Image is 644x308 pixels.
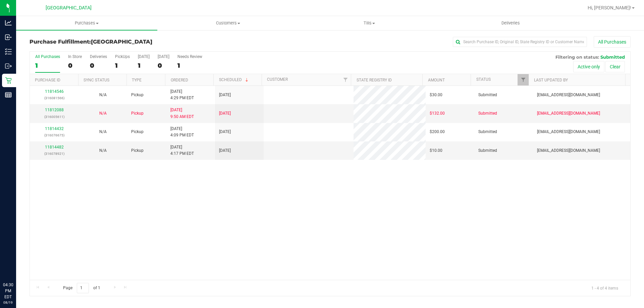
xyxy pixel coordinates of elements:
span: [EMAIL_ADDRESS][DOMAIN_NAME] [537,110,600,117]
span: Submitted [478,129,497,135]
div: PickUps [115,54,130,59]
inline-svg: Reports [5,91,12,98]
a: Filter [340,74,351,85]
span: Pickup [131,92,144,98]
a: Scheduled [219,77,250,82]
span: Not Applicable [99,129,107,134]
div: [DATE] [158,54,169,59]
a: Purchases [16,16,157,30]
span: Purchases [16,20,157,26]
button: N/A [99,129,107,135]
p: (316005611) [34,114,74,120]
div: All Purchases [35,54,60,59]
div: 0 [90,62,107,69]
inline-svg: Inventory [5,48,12,55]
button: All Purchases [594,36,631,48]
button: Clear [605,61,625,72]
a: Ordered [171,78,188,82]
a: 11814432 [45,126,64,131]
a: Customer [267,77,288,82]
a: Status [476,77,491,82]
a: Sync Status [84,78,109,82]
div: 0 [158,62,169,69]
span: Tills [299,20,439,26]
input: 1 [77,283,89,293]
span: [DATE] 9:50 AM EDT [170,107,194,120]
inline-svg: Retail [5,77,12,84]
p: (316081566) [34,95,74,101]
p: 04:30 PM EDT [3,282,13,300]
span: [DATE] 4:17 PM EDT [170,144,194,157]
p: (316076675) [34,132,74,138]
div: In Store [68,54,82,59]
div: 0 [68,62,82,69]
div: 1 [138,62,150,69]
span: Filtering on status: [555,54,599,60]
a: Type [132,78,142,82]
span: [DATE] [219,110,231,117]
a: 11814482 [45,145,64,149]
span: Not Applicable [99,148,107,153]
span: [GEOGRAPHIC_DATA] [91,39,152,45]
span: Not Applicable [99,111,107,116]
span: [EMAIL_ADDRESS][DOMAIN_NAME] [537,92,600,98]
span: $200.00 [430,129,445,135]
button: Active only [573,61,604,72]
span: Page of 1 [57,283,106,293]
p: 08/19 [3,300,13,305]
span: Hi, [PERSON_NAME]! [588,5,631,10]
span: Not Applicable [99,93,107,97]
span: Customers [158,20,298,26]
div: Needs Review [177,54,202,59]
a: Tills [299,16,440,30]
a: Filter [518,74,529,85]
span: [DATE] [219,129,231,135]
div: Deliveries [90,54,107,59]
h3: Purchase Fulfillment: [30,39,230,45]
a: Deliveries [440,16,581,30]
span: [DATE] [219,92,231,98]
a: Amount [428,78,445,82]
input: Search Purchase ID, Original ID, State Registry ID or Customer Name... [453,37,587,47]
div: [DATE] [138,54,150,59]
a: 11812088 [45,108,64,112]
inline-svg: Analytics [5,19,12,26]
a: Customers [157,16,299,30]
span: Submitted [600,54,625,60]
span: Pickup [131,147,144,154]
a: Last Updated By [534,78,568,82]
span: Pickup [131,129,144,135]
a: 11814546 [45,89,64,94]
a: Purchase ID [35,78,60,82]
p: (316078921) [34,150,74,157]
span: [EMAIL_ADDRESS][DOMAIN_NAME] [537,129,600,135]
span: 1 - 4 of 4 items [586,283,624,293]
div: 1 [177,62,202,69]
span: Pickup [131,110,144,117]
span: $30.00 [430,92,442,98]
button: N/A [99,110,107,117]
span: Submitted [478,110,497,117]
inline-svg: Outbound [5,63,12,69]
button: N/A [99,147,107,154]
span: Deliveries [492,20,529,26]
span: $132.00 [430,110,445,117]
span: [EMAIL_ADDRESS][DOMAIN_NAME] [537,147,600,154]
span: [DATE] 4:09 PM EDT [170,126,194,138]
span: $10.00 [430,147,442,154]
inline-svg: Inbound [5,34,12,41]
button: N/A [99,92,107,98]
span: [GEOGRAPHIC_DATA] [46,5,92,11]
div: 1 [115,62,130,69]
a: State Registry ID [357,78,392,82]
span: [DATE] 4:29 PM EDT [170,88,194,101]
span: [DATE] [219,147,231,154]
div: 1 [35,62,60,69]
span: Submitted [478,147,497,154]
iframe: Resource center [7,254,27,274]
span: Submitted [478,92,497,98]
